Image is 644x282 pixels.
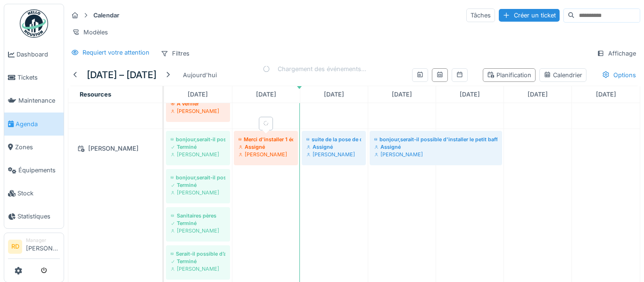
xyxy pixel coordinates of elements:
[18,96,60,105] span: Maintenance
[74,143,157,154] div: [PERSON_NAME]
[239,143,293,151] div: Assigné
[171,250,225,258] div: Serait-il possible d’avoir le baffle dans la cours 4-5-6 le [DATE], [DATE] et [DATE] de la semain...
[90,11,123,20] strong: Calendar
[80,91,111,98] span: Resources
[171,181,225,189] div: Terminé
[171,189,225,196] div: [PERSON_NAME]
[389,88,414,101] a: 16 octobre 2025
[4,159,64,182] a: Équipements
[171,212,225,219] div: Sanitaires pères
[157,47,194,60] div: Filtres
[171,136,225,143] div: bonjour,serait-il possible de démonté le podium qui est installer dans le fond du grand réfectoir...
[171,107,225,115] div: [PERSON_NAME]
[16,120,60,129] span: Agenda
[4,113,64,136] a: Agenda
[17,189,60,198] span: Stock
[374,136,497,143] div: bonjour,serait-il possible d'installer le petit baffle à roulette dans la cour 4/5/6 pour 12H50 m...
[17,50,60,59] span: Dashboard
[499,9,560,22] div: Créer un ticket
[4,89,64,112] a: Maintenance
[525,88,550,101] a: 18 octobre 2025
[83,48,149,57] div: Requiert votre attention
[544,71,582,80] div: Calendrier
[374,151,497,158] div: [PERSON_NAME]
[598,68,640,82] div: Options
[4,136,64,159] a: Zones
[594,88,619,101] a: 19 octobre 2025
[171,100,225,107] div: À vérifier
[171,174,225,181] div: bonjour,serait-il possible de remettre en place les 15 tables pliante dans la salle verte de la l...
[171,265,225,273] div: [PERSON_NAME]
[179,69,221,81] div: Aujourd'hui
[20,9,48,38] img: Badge_color-CXgf-gQk.svg
[171,258,225,265] div: Terminé
[239,151,293,158] div: [PERSON_NAME]
[306,151,361,158] div: [PERSON_NAME]
[239,136,293,143] div: Merci d'installer 1 écran et projection salle 1 AG secondaires Afficher sur Google Agenda Date [D...
[254,88,279,101] a: 14 octobre 2025
[306,143,361,151] div: Assigné
[87,69,157,81] h5: [DATE] – [DATE]
[185,88,210,101] a: 13 octobre 2025
[8,237,60,259] a: RD Manager[PERSON_NAME]
[171,151,225,158] div: [PERSON_NAME]
[4,43,64,66] a: Dashboard
[18,166,60,175] span: Équipements
[457,88,482,101] a: 17 octobre 2025
[26,237,60,257] li: [PERSON_NAME]
[4,182,64,205] a: Stock
[17,73,60,82] span: Tickets
[171,143,225,151] div: Terminé
[322,88,347,101] a: 15 octobre 2025
[26,237,60,244] div: Manager
[4,205,64,228] a: Statistiques
[487,71,531,80] div: Planification
[466,8,495,22] div: Tâches
[15,143,60,152] span: Zones
[306,136,361,143] div: suite de la pose de derbigum sur le toit du hall de tennis
[4,66,64,89] a: Tickets
[263,64,366,73] div: Chargement des événements…
[17,212,60,221] span: Statistiques
[593,47,640,60] div: Affichage
[171,219,225,227] div: Terminé
[8,240,22,254] li: RD
[374,143,497,151] div: Assigné
[171,227,225,234] div: [PERSON_NAME]
[68,25,112,39] div: Modèles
